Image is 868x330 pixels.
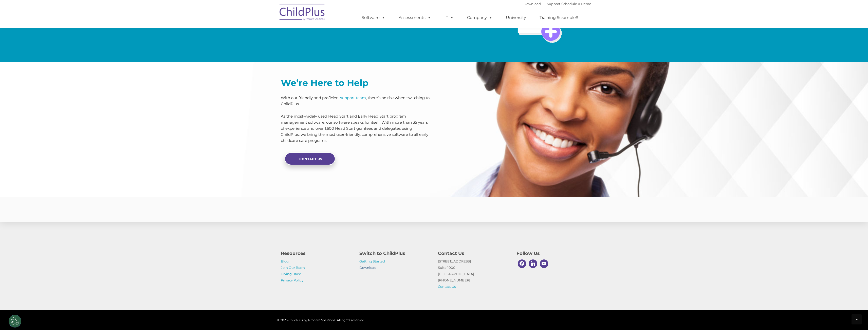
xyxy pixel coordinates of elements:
a: Company [462,13,497,23]
span: Contact Us [299,157,322,161]
a: University [501,13,531,23]
a: Contact Us [438,284,456,289]
h4: Follow Us [516,250,587,257]
h4: Contact Us [438,250,509,257]
h4: Switch to ChildPlus [359,250,430,257]
a: Getting Started [359,259,385,263]
a: Contact Us [285,152,335,165]
button: Cookies Settings [9,315,21,327]
span: © 2025 ChildPlus by Procare Solutions. All rights reserved. [277,318,365,322]
p: With our friendly and proficient , there’s no risk when switching to ChildPlus. [281,95,430,107]
a: Download [359,266,377,270]
a: IT [439,13,459,23]
a: support team [340,95,366,100]
a: Join Our Team [281,266,305,270]
a: Facebook [516,258,528,269]
h4: Resources [281,250,352,257]
a: Assessments [394,13,436,23]
font: | [524,2,591,6]
a: Download [524,2,541,6]
img: ChildPlus by Procare Solutions [277,0,328,26]
p: [STREET_ADDRESS] Suite 1000 [GEOGRAPHIC_DATA] [PHONE_NUMBER] [438,258,509,290]
a: Training Scramble!! [534,13,583,23]
p: As the most-widely used Head Start and Early Head Start program management software, our software... [281,113,430,144]
a: Software [357,13,390,23]
a: Giving Back [281,272,301,276]
a: Blog [281,259,289,263]
a: Youtube [539,258,550,269]
a: Schedule A Demo [561,2,591,6]
a: Privacy Policy [281,278,303,282]
a: Linkedin [527,258,539,269]
a: Support [547,2,560,6]
strong: We’re Here to Help [281,77,368,88]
